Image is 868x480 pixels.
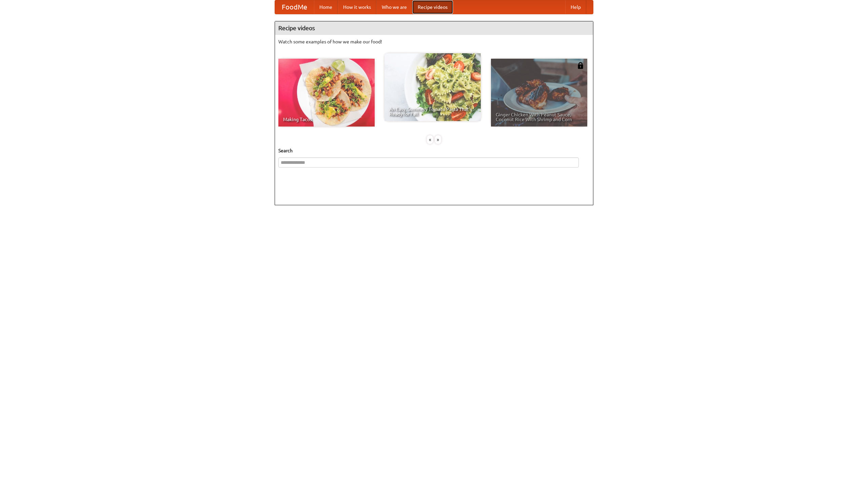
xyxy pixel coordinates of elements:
a: An Easy, Summery Tomato Pasta That's Ready for Fall [384,53,481,121]
p: Watch some examples of how we make our food! [278,38,590,45]
h5: Search [278,147,590,154]
span: An Easy, Summery Tomato Pasta That's Ready for Fall [389,107,476,116]
a: Help [565,0,586,14]
a: FoodMe [275,0,314,14]
a: Making Tacos [278,59,375,127]
h4: Recipe videos [275,21,593,35]
a: Who we are [376,0,412,14]
a: Recipe videos [412,0,453,14]
div: » [435,135,441,144]
a: How it works [338,0,376,14]
span: Making Tacos [283,117,370,122]
img: 483408.png [577,62,584,69]
a: Home [314,0,338,14]
div: « [427,135,433,144]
